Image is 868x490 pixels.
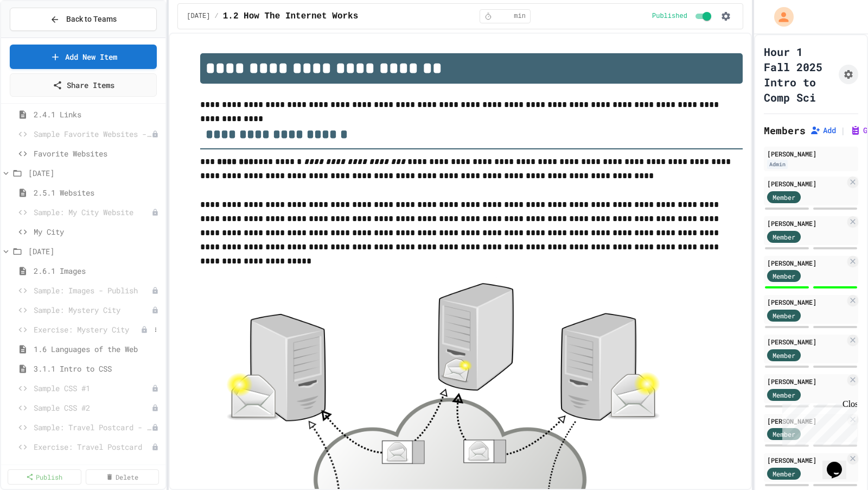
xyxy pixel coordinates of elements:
span: Sample: My City Website [34,206,151,218]
span: Back to Teams [66,14,117,25]
div: Unpublished [151,287,159,294]
iframe: chat widget [822,447,857,479]
span: 2.4.1 Links [34,109,161,120]
h2: Members [764,123,806,138]
span: Exercise: Mystery City [34,324,141,335]
h1: Hour 1 Fall 2025 Intro to Comp Sci [764,44,834,105]
div: [PERSON_NAME] [767,218,845,228]
span: Sample: Travel Postcard - publish [34,422,151,433]
div: [PERSON_NAME] [767,376,845,386]
button: Back to Teams [10,8,157,31]
div: Unpublished [151,209,159,216]
div: Chat with us now!Close [4,4,75,69]
div: Unpublished [151,306,159,314]
span: Member [773,390,795,400]
div: Unpublished [151,385,159,392]
a: Publish [8,469,81,485]
span: 1.2 How The Internet Works [223,10,359,23]
span: Exercise: Travel Postcard [34,441,151,453]
span: Sample CSS #1 [34,382,151,394]
span: My City [34,226,161,237]
span: 2.5.1 Websites [34,187,161,198]
span: Member [773,311,795,321]
div: [PERSON_NAME] [767,258,845,268]
div: Unpublished [151,424,159,431]
span: / [214,12,218,21]
div: My Account [763,4,796,29]
div: Unpublished [141,326,148,334]
div: [PERSON_NAME] [767,149,855,159]
span: min [514,12,526,21]
span: Member [773,192,795,202]
div: Unpublished [151,443,159,451]
button: Add [810,125,836,136]
button: Assignment Settings [839,65,858,84]
div: [PERSON_NAME] [767,337,845,347]
div: [PERSON_NAME] [767,455,845,465]
span: Sample: Images - Publish [34,285,151,296]
iframe: chat widget [778,399,857,445]
span: Sample Favorite Websites - No publish [34,128,151,140]
span: Member [773,350,795,360]
span: [DATE] [187,12,210,21]
div: [PERSON_NAME] [767,297,845,307]
div: Content is published and visible to students [652,10,713,23]
span: Published [652,12,687,21]
span: Member [773,429,795,439]
span: 3.1.1 Intro to CSS [34,363,161,374]
span: 1.6 Languages of the Web [34,343,161,355]
span: Member [773,271,795,281]
div: Unpublished [151,404,159,412]
span: [DATE] [28,167,161,179]
span: Favorite Websites [34,148,161,159]
button: More options [150,324,161,335]
span: | [840,124,846,137]
div: [PERSON_NAME] [767,179,845,189]
a: Add New Item [10,45,157,69]
span: Sample CSS #2 [34,402,151,413]
span: Member [773,469,795,479]
span: Sample: Mystery City [34,304,151,316]
span: Member [773,232,795,242]
div: [PERSON_NAME] [767,416,845,426]
span: 2.6.1 Images [34,265,161,277]
a: Delete [86,469,159,485]
a: Share Items [10,73,157,97]
span: [DATE] [28,246,161,257]
div: Admin [767,160,788,169]
div: Unpublished [151,130,159,138]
